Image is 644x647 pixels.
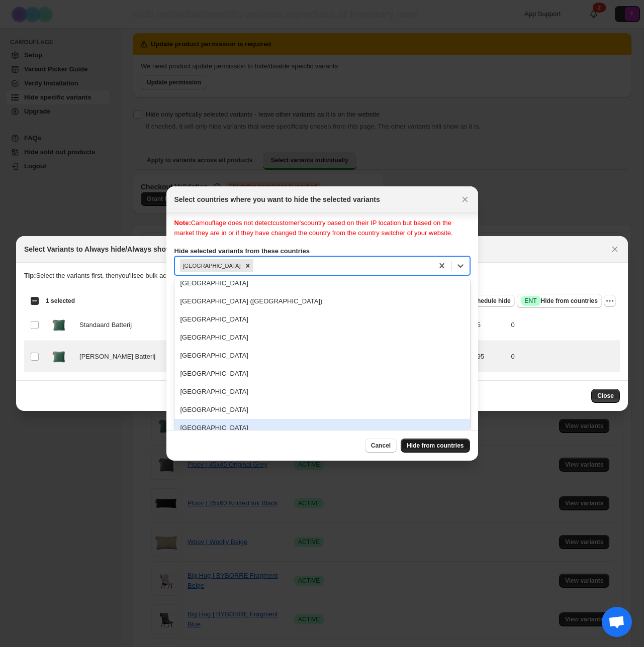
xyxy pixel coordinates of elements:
div: [GEOGRAPHIC_DATA] [174,347,470,365]
div: [GEOGRAPHIC_DATA] [180,259,242,272]
span: Hide from countries [521,296,598,306]
div: Open de chat [602,607,632,637]
div: [GEOGRAPHIC_DATA] [174,365,470,383]
div: Camouflage does not detect customer's country based on their IP location but based on the market ... [174,218,470,238]
button: Cancel [365,439,397,453]
button: Close [591,389,620,403]
td: 0 [508,309,620,341]
span: ENT [525,297,537,305]
span: Hide from countries [407,442,464,450]
td: 114.95 [461,341,508,373]
span: Standaard Batterij [79,320,137,330]
div: [GEOGRAPHIC_DATA] [174,329,470,347]
div: [GEOGRAPHIC_DATA] ([GEOGRAPHIC_DATA]) [174,292,470,310]
h2: Select countries where you want to hide the selected variants [174,194,380,204]
img: 61bf00122d70482730970e6a8d238dc8c5ccfac7_Ploov_45x45_Original_Green_HR.png [46,312,71,338]
span: 1 selected [46,297,75,305]
b: Note: [174,219,191,227]
button: SuccessENTHide from countries [517,294,602,308]
div: [GEOGRAPHIC_DATA] [174,401,470,419]
button: Close [608,242,622,256]
button: Schedule hide [466,295,514,307]
span: Schedule hide [470,297,510,305]
span: [PERSON_NAME] Batterij [79,352,161,362]
td: 0 [508,341,620,373]
div: [GEOGRAPHIC_DATA] [174,274,470,292]
b: Hide selected variants from these countries [174,247,310,255]
h2: Select Variants to Always hide/Always show (Ploov | 45x45 Original Green) [24,244,273,254]
div: Remove Afghanistan [242,259,253,272]
button: Close [458,192,472,206]
button: More actions [604,295,616,307]
div: [GEOGRAPHIC_DATA] [174,383,470,401]
div: [GEOGRAPHIC_DATA] [174,310,470,329]
span: Close [597,392,614,400]
strong: Tip: [24,272,36,279]
img: 61bf00122d70482730970e6a8d238dc8c5ccfac7_Ploov_45x45_Original_Green_HR.png [46,344,71,369]
div: [GEOGRAPHIC_DATA] [174,419,470,437]
button: Hide from countries [401,439,470,453]
td: 89.95 [461,309,508,341]
span: Cancel [371,442,391,450]
p: Select the variants first, then you'll see bulk action buttons [24,271,620,281]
